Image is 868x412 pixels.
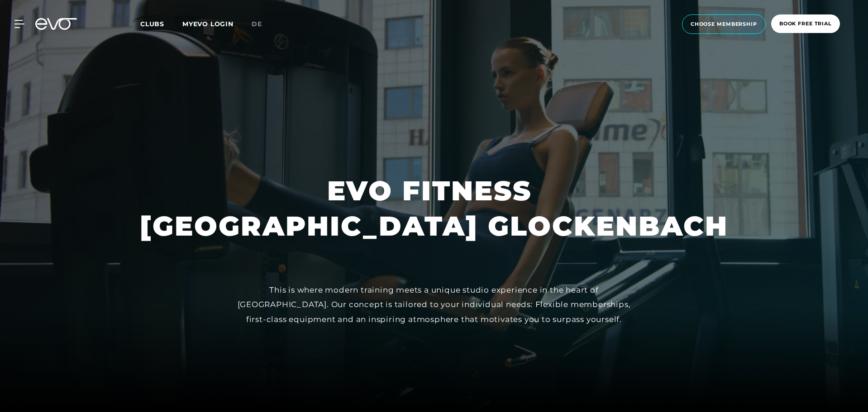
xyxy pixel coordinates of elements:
[679,14,768,34] a: choose membership
[140,173,728,244] h1: EVO FITNESS [GEOGRAPHIC_DATA] GLOCKENBACH
[182,20,234,28] a: MYEVO LOGIN
[252,19,273,29] a: de
[768,14,843,34] a: book free trial
[691,20,757,28] span: choose membership
[230,283,638,327] div: This is where modern training meets a unique studio experience in the heart of [GEOGRAPHIC_DATA]....
[252,20,262,28] span: de
[140,20,164,28] span: Clubs
[779,20,832,28] span: book free trial
[140,19,182,28] a: Clubs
